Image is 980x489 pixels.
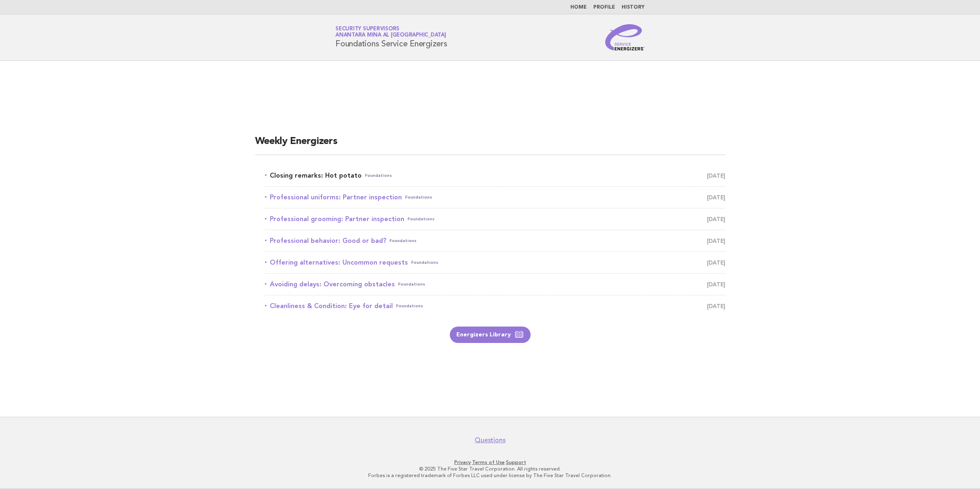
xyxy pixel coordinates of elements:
[707,192,725,203] span: [DATE]
[405,192,432,203] span: Foundations
[239,459,741,466] p: · ·
[335,27,447,48] h1: Foundations Service Energizers
[472,459,505,465] a: Terms of Use
[265,279,725,290] a: Avoiding delays: Overcoming obstaclesFoundations [DATE]
[707,235,725,247] span: [DATE]
[707,279,725,290] span: [DATE]
[396,300,423,312] span: Foundations
[593,5,615,10] a: Profile
[365,170,392,181] span: Foundations
[506,459,526,465] a: Support
[411,257,438,268] span: Foundations
[335,26,446,38] a: Security SupervisorsAnantara Mina al [GEOGRAPHIC_DATA]
[265,213,725,225] a: Professional grooming: Partner inspectionFoundations [DATE]
[265,192,725,203] a: Professional uniforms: Partner inspectionFoundations [DATE]
[265,235,725,247] a: Professional behavior: Good or bad?Foundations [DATE]
[335,33,446,38] span: Anantara Mina al [GEOGRAPHIC_DATA]
[265,257,725,268] a: Offering alternatives: Uncommon requestsFoundations [DATE]
[707,257,725,268] span: [DATE]
[707,213,725,225] span: [DATE]
[255,135,725,155] h2: Weekly Energizers
[265,170,725,181] a: Closing remarks: Hot potatoFoundations [DATE]
[570,5,587,10] a: Home
[605,24,645,50] img: Service Energizers
[622,5,645,10] a: History
[390,235,417,247] span: Foundations
[239,466,741,472] p: © 2025 The Five Star Travel Corporation. All rights reserved.
[475,436,506,444] a: Questions
[265,300,725,312] a: Cleanliness & Condition: Eye for detailFoundations [DATE]
[454,459,471,465] a: Privacy
[239,472,741,479] p: Forbes is a registered trademark of Forbes LLC used under license by The Five Star Travel Corpora...
[450,327,531,343] a: Energizers Library
[707,300,725,312] span: [DATE]
[408,213,435,225] span: Foundations
[398,279,425,290] span: Foundations
[707,170,725,181] span: [DATE]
